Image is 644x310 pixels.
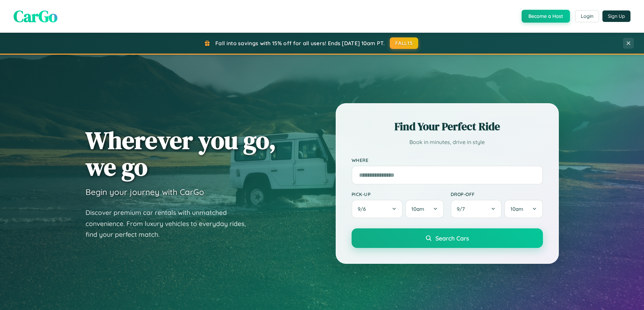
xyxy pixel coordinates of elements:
[435,234,469,242] span: Search Cars
[390,37,418,49] button: FALL15
[411,206,424,212] span: 10am
[522,10,570,23] button: Become a Host
[405,200,444,218] button: 10am
[86,207,255,240] p: Discover premium car rentals with unmatched convenience. From luxury vehicles to everyday rides, ...
[504,200,543,218] button: 10am
[352,200,403,218] button: 9/6
[86,187,204,197] h3: Begin your journey with CarGo
[358,206,369,212] span: 9 / 6
[352,119,543,134] h2: Find Your Perfect Ride
[602,10,630,22] button: Sign Up
[352,191,444,197] label: Pick-up
[215,40,385,47] span: Fall into savings with 15% off for all users! Ends [DATE] 10am PT.
[457,206,468,212] span: 9 / 7
[352,137,543,147] p: Book in minutes, drive in style
[510,206,523,212] span: 10am
[14,5,57,27] span: CarGo
[451,191,543,197] label: Drop-off
[575,10,599,22] button: Login
[352,228,543,248] button: Search Cars
[451,200,502,218] button: 9/7
[86,127,276,180] h1: Wherever you go, we go
[352,157,543,163] label: Where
